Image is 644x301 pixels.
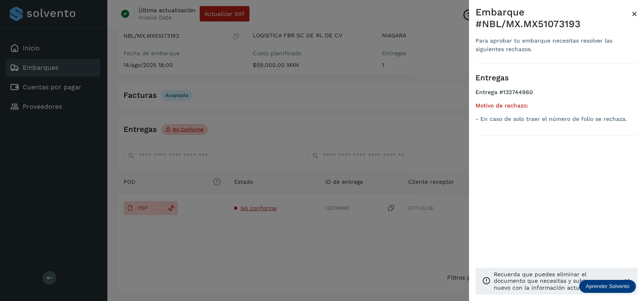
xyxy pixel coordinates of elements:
div: Aprender Solvento [579,280,636,293]
h4: Entrega #132744960 [476,89,638,102]
button: Close [631,6,638,21]
p: Recuerda que puedes eliminar el documento que necesitas y subir uno nuevo con la información actu... [494,271,616,291]
div: Embarque #NBL/MX.MX51073193 [476,6,631,30]
span: × [631,8,638,19]
p: Aprender Solvento [586,283,629,290]
h5: Motivo de rechazo: [476,102,638,109]
div: Para aprobar tu embarque necesitas resolver las siguientes rechazos. [476,37,631,54]
h3: Entregas [476,73,638,83]
p: - En caso de solo traer el número de folio se rechaza. [476,116,638,123]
